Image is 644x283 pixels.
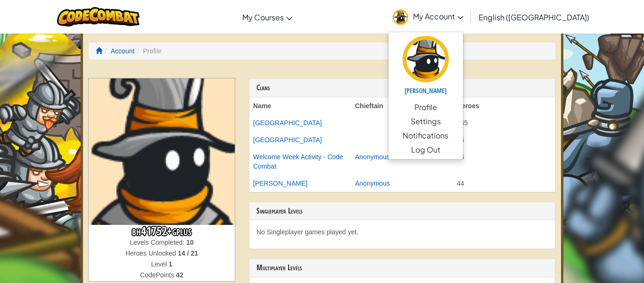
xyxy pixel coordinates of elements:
span: CodePoints [140,271,176,279]
span: English ([GEOGRAPHIC_DATA]) [479,12,589,22]
strong: 10 [186,239,194,246]
a: Profile [388,100,463,114]
img: avatar [403,36,449,82]
a: [GEOGRAPHIC_DATA] [253,119,322,127]
td: 44 [453,131,555,148]
a: My Account [388,2,468,32]
span: Heroes Unlocked [125,249,178,257]
strong: 1 [169,260,173,268]
td: 545 [453,114,555,131]
a: Anonymous [355,180,390,187]
span: My Account [413,11,463,21]
h3: Clans [256,84,548,92]
img: CodeCombat logo [57,7,140,26]
a: [PERSON_NAME] [388,34,463,100]
a: [GEOGRAPHIC_DATA] [253,136,322,144]
span: Levels Completed: [130,239,186,246]
a: Settings [388,114,463,129]
li: Profile [134,46,161,56]
a: [PERSON_NAME] [253,180,307,187]
a: Anonymous [355,153,390,161]
span: Level [151,260,168,268]
a: My Courses [238,4,297,30]
h3: bh41752+gplus [89,225,235,238]
p: No Singleplayer games played yet. [256,227,548,237]
strong: 42 [176,271,183,279]
a: English ([GEOGRAPHIC_DATA]) [474,4,594,30]
td: 44 [453,148,555,175]
a: Account [111,47,135,55]
h3: Multiplayer Levels [256,264,548,272]
img: avatar [393,9,408,25]
a: Log Out [388,143,463,157]
th: Name [249,97,351,114]
span: My Courses [242,12,284,22]
a: Notifications [388,129,463,143]
h5: [PERSON_NAME] [398,87,454,94]
th: Heroes [453,97,555,114]
strong: 14 / 21 [178,249,198,257]
th: Chieftain [351,97,453,114]
td: 44 [453,175,555,192]
h3: Singleplayer Levels [256,207,548,215]
a: Welcome Week Activity - Code Combat [253,153,343,170]
span: Notifications [403,130,448,141]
